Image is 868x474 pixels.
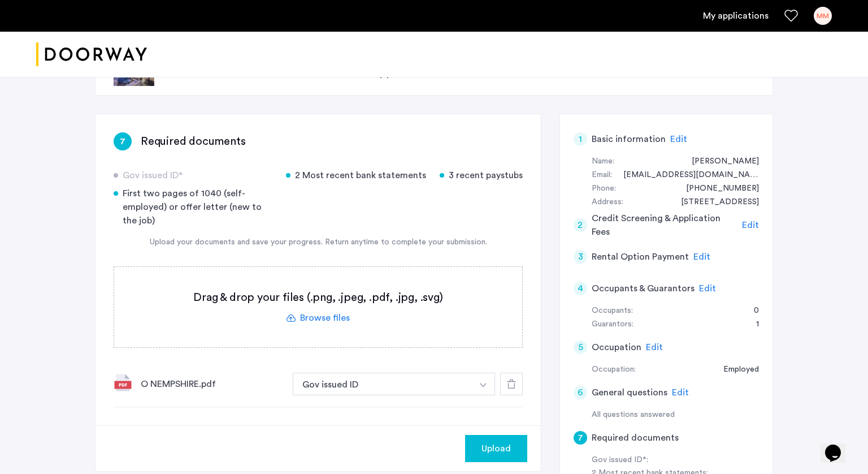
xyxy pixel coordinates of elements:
div: 5 [574,341,587,354]
button: button [472,373,495,395]
div: Email: [592,169,612,182]
button: button [465,435,527,462]
div: 0 [743,304,759,318]
div: morganjmcginnis@gmail.com [612,169,759,182]
h5: Occupants & Guarantors [592,282,695,295]
div: 3 recent paystubs [440,169,523,182]
span: $1450 [699,67,729,78]
h5: Basic information [592,132,666,146]
div: Morgan McGinnis [680,155,759,169]
span: Edit [672,388,689,397]
h5: Credit Screening & Application Fees [592,212,738,239]
div: Upload your documents and save your progress. Return anytime to complete your submission. [114,236,523,248]
div: 4 [574,282,587,295]
div: Phone: [592,182,616,196]
div: MM [814,7,832,25]
div: Address: [592,196,623,209]
div: 3 [574,250,587,264]
h3: Required documents [141,133,245,149]
div: Gov issued ID*: [592,454,734,467]
h5: Required documents [592,431,679,445]
div: 7 [114,132,132,150]
img: file [114,373,132,391]
div: 1 [574,132,587,146]
div: 2 [574,218,587,232]
div: +16035057249 [675,182,759,196]
img: arrow [480,383,487,387]
div: Name: [592,155,614,169]
div: 1 [745,318,759,331]
div: 7 [574,431,587,445]
div: Occupants: [592,304,633,318]
button: button [293,373,472,395]
a: My application [703,9,769,23]
div: All questions answered [592,408,759,422]
div: O NEMPSHIRE.pdf [141,377,284,391]
div: 2 Most recent bank statements [286,169,426,182]
div: Gov issued ID* [114,169,272,182]
h5: General questions [592,386,667,399]
iframe: chat widget [821,429,857,463]
div: 203 Kensington Road [670,196,759,209]
div: Occupation: [592,363,636,377]
h5: Occupation [592,341,641,354]
img: logo [36,33,147,76]
span: Edit [693,252,710,261]
div: Guarantors: [592,318,633,331]
h5: Rental Option Payment [592,250,689,264]
a: Cazamio logo [36,33,147,76]
span: Edit [646,343,663,352]
span: Edit [742,221,759,230]
span: Upload [481,442,511,455]
div: First two pages of 1040 (self-employed) or offer letter (new to the job) [114,187,272,227]
span: Edit [699,284,716,293]
span: Edit [670,135,687,144]
div: Employed [712,363,759,377]
div: 6 [574,386,587,399]
a: Favorites [784,9,798,23]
